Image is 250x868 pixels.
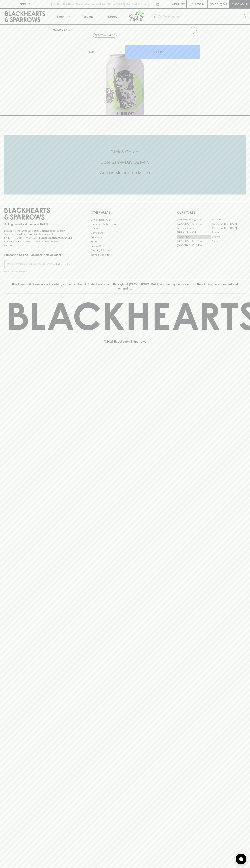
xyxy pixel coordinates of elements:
p: It is against the law to sell or supply alcohol to, or to obtain alcohol on behalf of a person un... [4,229,73,247]
p: Checkout [231,2,247,6]
a: SHOP [64,28,72,31]
a: Business & Bulk Gifting [91,222,159,226]
p: $0.00 [210,2,218,6]
a: Careers [91,226,159,231]
h5: Click & Collect [4,149,246,155]
a: [GEOGRAPHIC_DATA] [211,226,246,230]
p: Blackhearts & Sparrows acknowledges the traditional Custodians of land throughout [GEOGRAPHIC_DAT... [7,282,243,291]
p: SUBSCRIBE [56,262,71,266]
div: Can [88,48,125,55]
p: Wishlist [172,2,185,6]
button: ADD TO CART [125,45,200,59]
button: Add to wishlist [188,26,198,35]
a: Shipping Information [91,248,159,253]
strong: Liquor License #32064953 [39,236,72,239]
a: FAQ's [91,240,159,244]
p: Stores [108,14,117,19]
img: bubble-icon [239,857,243,861]
p: Subscribe to The Blackhearts Newsletter [4,253,73,257]
a: [GEOGRAPHIC_DATA] [211,222,246,226]
a: Brunswick West [177,226,211,230]
a: HOME [53,28,61,31]
p: ADD TO CART [153,50,172,54]
a: Prahran [211,239,246,243]
a: [GEOGRAPHIC_DATA] [177,218,211,222]
p: Can [89,50,95,54]
a: Fitzroy [211,230,246,235]
a: Gift Cards [91,235,159,239]
p: Login [195,2,204,6]
input: e.g. jane@blackheartsandsparrows.com.au [7,261,55,267]
a: [GEOGRAPHIC_DATA] [177,243,211,248]
a: Fitzroy North [177,235,211,239]
input: Try "Pinot noir" [163,14,243,20]
a: Privacy Policy [91,244,159,248]
p: Tastings [82,14,93,19]
a: Contact Us [91,231,159,235]
a: [GEOGRAPHIC_DATA] [177,222,211,226]
p: We will never spam you [4,270,73,273]
a: Stores [100,9,125,24]
a: Tastings [75,9,100,24]
p: OUR STORES [177,210,246,215]
p: FIND US [19,2,31,6]
a: [PERSON_NAME] [177,230,211,235]
a: Geelong [211,235,246,239]
a: Braddon [211,218,246,222]
p: Sibling owned and run since [DATE] [4,223,73,226]
h5: Across Melbourne Metro [4,170,246,176]
button: SUBSCRIBE [55,260,73,268]
button: Shop [50,9,75,24]
p: OTHER AREAS [91,210,159,215]
img: 50934.png [50,37,200,115]
button: Add to wishlist [93,33,117,38]
p: Shop [56,14,64,19]
a: Terms & Conditions [91,253,159,257]
a: [GEOGRAPHIC_DATA] [177,239,211,243]
p: 0 [224,3,226,5]
div: Call to action block [4,135,246,194]
h5: Uber Same-Day Delivery [4,159,246,165]
a: Bottle Drop FAQ's [91,218,159,222]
